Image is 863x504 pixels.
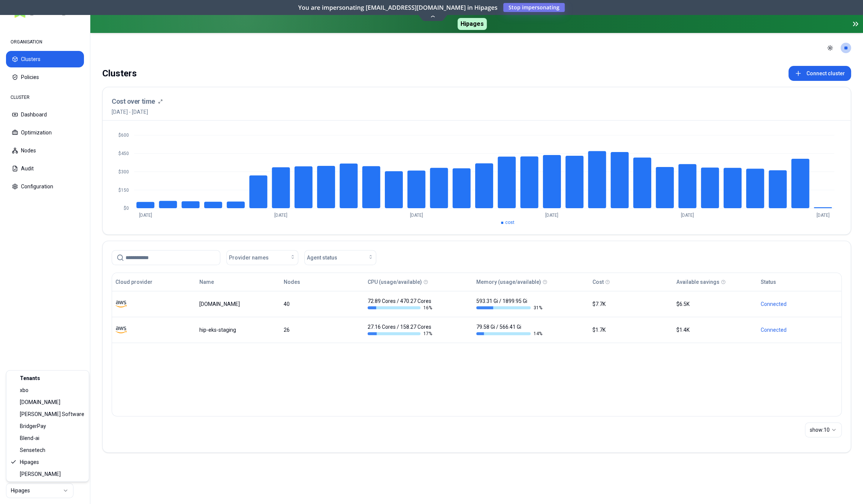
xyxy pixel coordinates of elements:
span: Hipages [20,458,39,466]
span: BridgerPay [20,422,46,430]
span: Sensetech [20,446,45,454]
span: [PERSON_NAME] Software [20,410,84,418]
div: Tenants [8,372,87,384]
span: [PERSON_NAME] [20,470,61,478]
span: xbo [20,386,28,394]
span: Blend-ai [20,434,39,442]
span: [DOMAIN_NAME] [20,398,60,406]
